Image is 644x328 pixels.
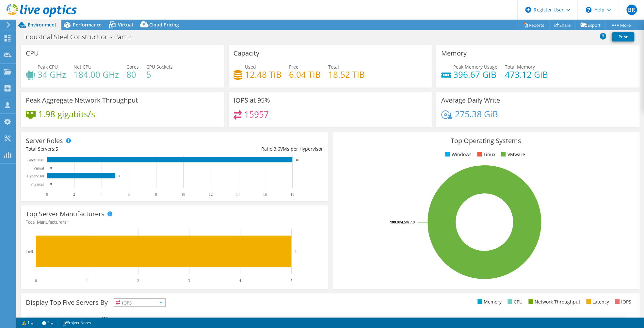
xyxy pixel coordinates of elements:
[239,278,241,283] text: 4
[233,97,270,104] h3: IOPS at 95%
[290,278,292,283] text: 5
[38,64,58,70] span: Peak CPU
[296,158,299,161] text: 18
[118,22,133,28] span: Virtual
[56,146,58,152] span: 5
[50,182,52,186] text: 0
[289,71,321,78] h4: 6.04 TiB
[549,20,576,30] a: Share
[26,97,138,104] h3: Peak Aggregate Network Throughput
[68,219,70,225] span: 1
[26,210,105,218] h3: Top Server Manufacturers
[181,192,185,197] text: 10
[455,110,498,118] h4: 275.38 GiB
[402,220,415,224] tspan: ESXi 7.0
[26,219,323,226] h4: Total Manufacturers:
[35,278,37,283] text: 0
[390,220,402,224] tspan: 100.0%
[126,71,139,78] h4: 80
[26,50,39,57] h3: CPU
[475,151,495,158] li: Linux
[453,71,497,78] h4: 396.67 GiB
[441,97,500,104] h3: Average Daily Write
[149,22,179,28] span: Cloud Pricing
[236,192,240,197] text: 14
[174,145,323,153] div: Ratio: VMs per Hypervisor
[146,71,173,78] h4: 5
[476,298,502,305] li: Memory
[86,278,88,283] text: 1
[263,192,267,197] text: 16
[26,145,174,153] div: Total Servers:
[289,64,298,70] span: Free
[33,166,44,171] text: Virtual
[337,137,635,144] h3: Top Operating Systems
[441,50,467,57] h3: Memory
[26,250,33,254] text: Dell
[245,71,282,78] h4: 12.48 TiB
[126,64,139,70] span: Cores
[290,192,294,197] text: 18
[73,192,75,197] text: 2
[46,192,48,197] text: 0
[295,250,297,254] text: 5
[586,7,591,13] svg: \n
[114,299,165,306] span: IOPS
[209,192,213,197] text: 12
[328,71,365,78] h4: 18.52 TiB
[38,319,58,327] a: 2
[585,298,609,305] li: Latency
[505,64,535,70] span: Total Memory
[50,166,52,170] text: 0
[38,71,66,78] h4: 34 GHz
[137,278,139,283] text: 2
[274,146,280,152] span: 3.6
[27,158,44,162] text: Guest VM
[128,192,130,197] text: 6
[188,278,190,283] text: 3
[155,192,157,197] text: 8
[575,20,606,30] a: Export
[146,64,173,70] span: CPU Sockets
[30,182,44,187] text: Physical
[626,5,637,15] span: BR
[119,174,120,177] text: 5
[38,110,95,118] h4: 1.98 gigabits/s
[328,64,339,70] span: Total
[73,71,119,78] h4: 184.00 GHz
[499,151,525,158] li: VMware
[21,33,142,41] h1: Industrial Steel Construction - Part 2
[18,319,38,327] a: 1
[28,22,56,28] span: Environment
[26,137,63,144] h3: Server Roles
[613,298,631,305] li: IOPS
[505,71,548,78] h4: 473.12 GiB
[506,298,523,305] li: CPU
[443,151,471,158] li: Windows
[233,50,259,57] h3: Capacity
[27,174,44,178] text: Hypervisor
[101,192,103,197] text: 4
[453,64,497,70] span: Peak Memory Usage
[102,316,108,320] text: 95%
[527,298,580,305] li: Network Throughput
[612,32,634,41] a: Print
[605,20,636,30] a: More
[245,64,256,70] span: Used
[73,22,102,28] span: Performance
[518,20,549,30] a: Reports
[244,111,269,118] h4: 15957
[73,64,91,70] span: Net CPU
[57,319,96,327] a: Project Notes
